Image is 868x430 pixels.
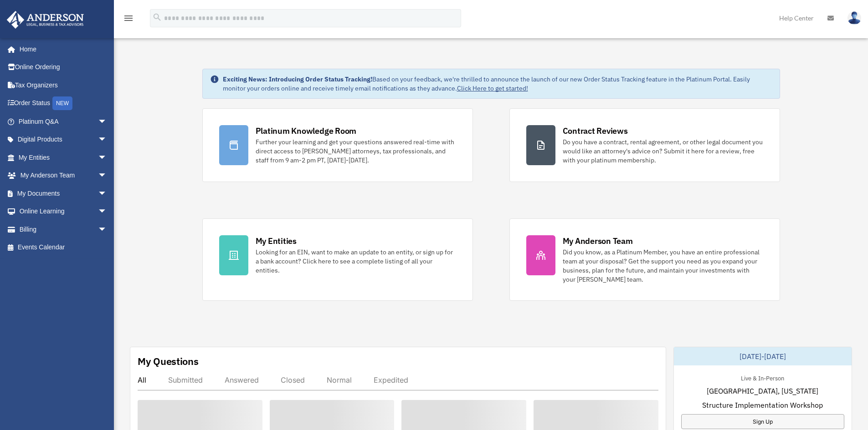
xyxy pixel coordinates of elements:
[6,202,121,221] a: Online Learningarrow_drop_down
[847,11,861,25] img: User Pic
[6,148,121,167] a: My Entitiesarrow_drop_down
[734,373,791,382] div: Live & In-Person
[202,108,473,182] a: Platinum Knowledge Room Further your learning and get your questions answered real-time with dire...
[98,220,116,239] span: arrow_drop_down
[98,131,116,149] span: arrow_drop_down
[707,385,818,396] span: [GEOGRAPHIC_DATA], [US_STATE]
[281,375,305,384] div: Closed
[6,220,121,238] a: Billingarrow_drop_down
[152,12,162,22] i: search
[563,137,763,165] div: Do you have a contract, rental agreement, or other legal document you would like an attorney's ad...
[563,235,633,247] div: My Anderson Team
[674,347,852,365] div: [DATE]-[DATE]
[6,131,121,149] a: Digital Productsarrow_drop_down
[52,96,72,110] div: NEW
[563,248,763,284] div: Did you know, as a Platinum Member, you have an entire professional team at your disposal? Get th...
[123,13,134,24] i: menu
[6,184,121,202] a: My Documentsarrow_drop_down
[168,375,203,384] div: Submitted
[225,375,259,384] div: Answered
[6,58,121,76] a: Online Ordering
[6,40,116,58] a: Home
[98,167,116,185] span: arrow_drop_down
[256,235,297,247] div: My Entities
[223,75,772,93] div: Based on your feedback, we're thrilled to announce the launch of our new Order Status Tracking fe...
[256,125,357,137] div: Platinum Knowledge Room
[256,248,456,275] div: Looking for an EIN, want to make an update to an entity, or sign up for a bank account? Click her...
[138,354,199,368] div: My Questions
[563,125,628,137] div: Contract Reviews
[123,16,134,24] a: menu
[6,76,121,94] a: Tax Organizers
[681,414,844,429] a: Sign Up
[4,11,87,29] img: Anderson Advisors Platinum Portal
[223,75,372,83] strong: Exciting News: Introducing Order Status Tracking!
[98,202,116,221] span: arrow_drop_down
[98,148,116,167] span: arrow_drop_down
[6,238,121,257] a: Events Calendar
[374,375,408,384] div: Expedited
[98,184,116,203] span: arrow_drop_down
[202,218,473,301] a: My Entities Looking for an EIN, want to make an update to an entity, or sign up for a bank accoun...
[6,167,121,185] a: My Anderson Teamarrow_drop_down
[6,94,121,113] a: Order StatusNEW
[509,218,780,301] a: My Anderson Team Did you know, as a Platinum Member, you have an entire professional team at your...
[6,112,121,131] a: Platinum Q&Aarrow_drop_down
[138,375,146,384] div: All
[509,108,780,182] a: Contract Reviews Do you have a contract, rental agreement, or other legal document you would like...
[702,400,823,410] span: Structure Implementation Workshop
[256,137,456,165] div: Further your learning and get your questions answered real-time with direct access to [PERSON_NAM...
[327,375,352,384] div: Normal
[457,84,528,92] a: Click Here to get started!
[98,112,116,131] span: arrow_drop_down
